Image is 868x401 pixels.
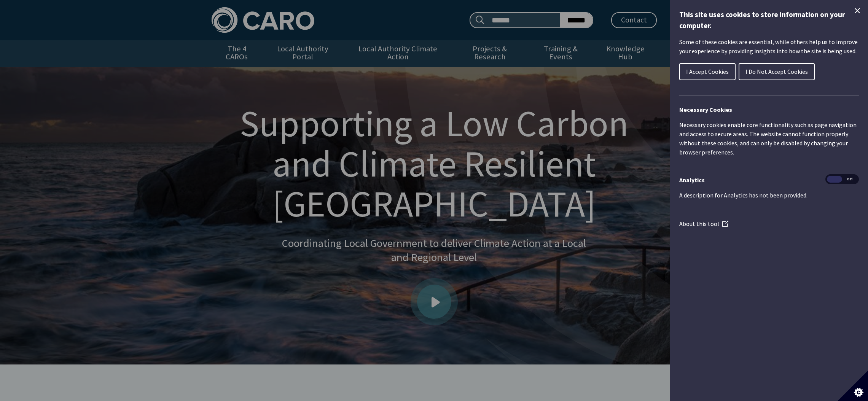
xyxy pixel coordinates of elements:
[842,176,857,183] span: Off
[679,37,859,56] p: Some of these cookies are essential, while others help us to improve your experience by providing...
[679,9,859,31] h1: This site uses cookies to store information on your computer.
[679,175,859,185] h3: Analytics
[838,371,868,401] button: Set cookie preferences
[853,6,862,15] button: Close Cookie Control
[679,63,736,80] button: I Accept Cookies
[686,68,729,75] span: I Accept Cookies
[739,63,815,80] button: I Do Not Accept Cookies
[679,191,859,200] p: A description for Analytics has not been provided.
[679,120,859,157] p: Necessary cookies enable core functionality such as page navigation and access to secure areas. T...
[745,68,808,75] span: I Do Not Accept Cookies
[679,220,728,228] a: About this tool
[827,176,842,183] span: On
[679,105,859,114] h2: Necessary Cookies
